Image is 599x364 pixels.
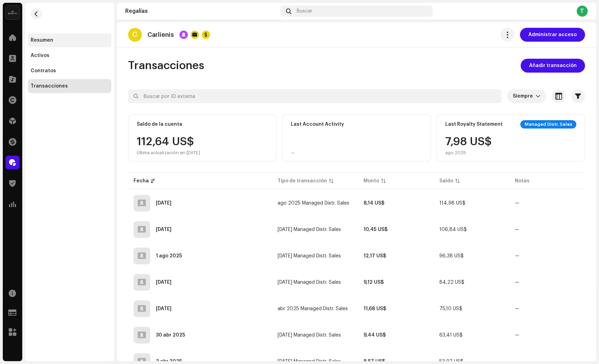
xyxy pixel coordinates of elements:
strong: 10,45 US$ [364,227,388,232]
div: C [128,28,142,42]
div: 30 abr 2025 [156,333,185,338]
re-a-table-badge: — [515,201,519,206]
div: Regalías [125,8,278,14]
span: mar 2025 Managed Distr. Sales [278,333,341,338]
span: feb 2025 Managed Distr. Sales [278,359,341,364]
div: Contratos [31,68,56,74]
div: Transacciones [31,83,68,89]
p: Carlienis [147,31,174,39]
re-a-table-badge: — [515,227,519,232]
span: may 2025 Managed Distr. Sales [278,280,341,285]
div: — [291,150,295,156]
strong: 8,57 US$ [364,359,385,364]
re-m-nav-item: Activos [28,49,111,63]
div: T [577,6,588,17]
div: 3 jul 2025 [156,280,171,285]
span: Buscar [297,8,312,14]
div: Saldo [439,177,453,184]
div: Resumen [31,38,53,43]
div: Última actualización en [DATE] [137,150,200,156]
div: ago 2025 [445,150,492,156]
strong: 9,44 US$ [364,333,386,338]
re-m-nav-item: Resumen [28,33,111,47]
re-a-table-badge: — [515,359,519,364]
span: Siempre [513,89,536,103]
re-a-table-badge: — [515,254,519,258]
div: 1 ago 2025 [156,254,182,258]
span: jul 2025 Managed Distr. Sales [278,227,341,232]
span: abr 2025 Managed Distr. Sales [278,306,348,311]
input: Buscar por ID externa [128,89,502,103]
span: 114,98 US$ [439,201,465,206]
re-a-table-badge: — [515,306,519,311]
div: 2 abr 2025 [156,359,182,364]
div: Managed Distr. Sales [520,120,576,129]
span: 106,84 US$ [439,227,467,232]
button: Administrar acceso [520,28,585,42]
div: Last Royalty Statement [445,122,503,127]
div: 1 jun 2025 [156,306,171,311]
div: 2 sept 2025 [156,227,171,232]
div: Saldo de la cuenta [137,122,182,127]
span: Administrar acceso [528,28,577,42]
strong: 11,68 US$ [364,306,386,311]
span: jun 2025 Managed Distr. Sales [278,254,341,258]
span: Transacciones [128,59,204,73]
div: Tipo de transacción [278,177,327,184]
re-a-table-badge: — [515,333,519,338]
re-m-nav-item: Transacciones [28,79,111,93]
strong: 8,14 US$ [364,201,384,206]
span: 96,38 US$ [439,254,464,258]
strong: 9,12 US$ [364,280,384,285]
div: 2 oct 2025 [156,201,171,206]
div: Fecha [134,177,149,184]
button: Añadir transacción [521,59,585,73]
span: ago 2025 Managed Distr. Sales [278,201,350,206]
div: Last Account Activity [291,122,344,127]
div: Activos [31,53,49,58]
re-a-table-badge: — [515,280,519,285]
div: Monto [364,177,379,184]
span: 84,22 US$ [439,280,464,285]
span: Añadir transacción [529,59,577,73]
strong: 12,17 US$ [364,254,386,258]
span: 53,97 US$ [439,359,463,364]
img: 02a7c2d3-3c89-4098-b12f-2ff2945c95ee [6,6,19,19]
span: 75,10 US$ [439,306,462,311]
span: 63,41 US$ [439,333,463,338]
div: dropdown trigger [536,89,541,103]
re-m-nav-item: Contratos [28,64,111,78]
